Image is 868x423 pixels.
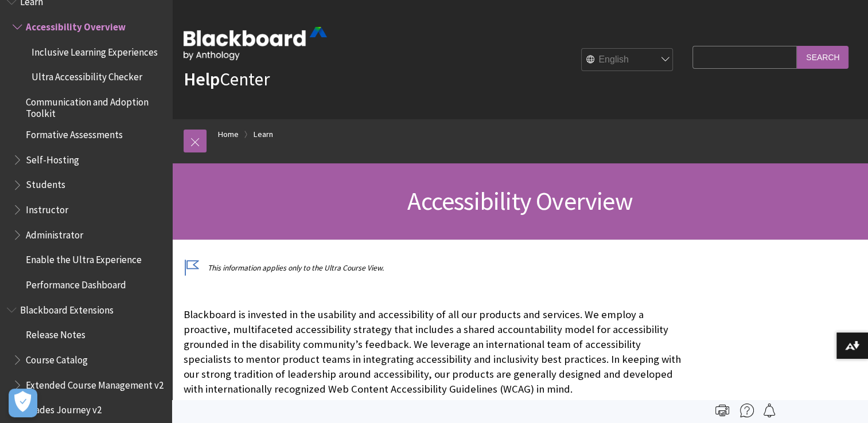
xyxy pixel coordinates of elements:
[26,125,123,140] span: Formative Assessments
[582,49,674,72] select: Site Language Selector
[740,404,754,417] img: More help
[26,326,85,341] span: Release Notes
[26,17,126,33] span: Accessibility Overview
[407,185,632,217] span: Accessibility Overview
[184,68,270,91] a: HelpCenter
[184,307,687,397] p: Blackboard is invested in the usability and accessibility of all our products and services. We em...
[26,175,65,191] span: Students
[184,263,687,273] p: This information applies only to the Ultra Course View.
[20,300,114,316] span: Blackboard Extensions
[184,27,327,60] img: Blackboard by Anthology
[254,127,273,142] a: Learn
[32,68,142,83] span: Ultra Accessibility Checker
[26,92,164,119] span: Communication and Adoption Toolkit
[26,150,79,166] span: Self-Hosting
[26,350,88,366] span: Course Catalog
[762,404,776,417] img: Follow this page
[26,225,83,241] span: Administrator
[32,42,158,58] span: Inclusive Learning Experiences
[9,389,37,417] button: Abrir preferências
[218,127,239,142] a: Home
[26,375,164,391] span: Extended Course Management v2
[26,401,102,416] span: Grades Journey v2
[184,68,220,91] strong: Help
[797,46,848,68] input: Search
[26,275,126,291] span: Performance Dashboard
[26,250,142,266] span: Enable the Ultra Experience
[715,404,729,417] img: Print
[26,200,68,216] span: Instructor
